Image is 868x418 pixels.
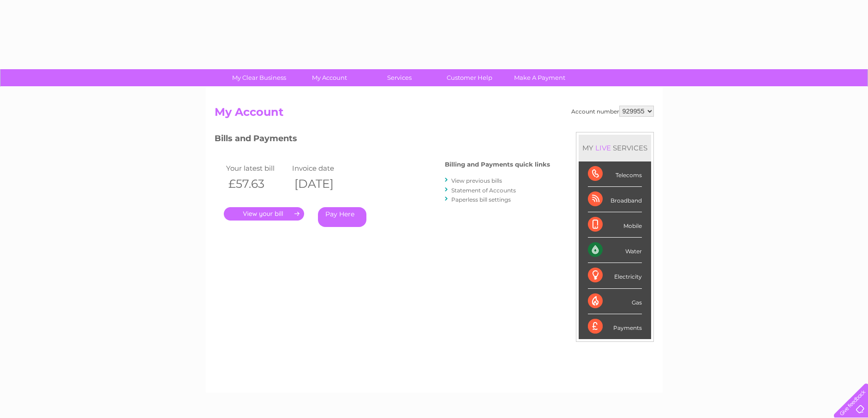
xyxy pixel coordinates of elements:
[588,263,642,288] div: Electricity
[588,314,642,339] div: Payments
[361,69,437,86] a: Services
[224,207,304,221] a: .
[579,135,651,161] div: MY SERVICES
[588,238,642,263] div: Water
[291,69,367,86] a: My Account
[215,132,550,148] h3: Bills and Payments
[318,207,366,227] a: Pay Here
[290,174,356,193] th: [DATE]
[593,143,613,152] div: LIVE
[588,212,642,238] div: Mobile
[445,161,550,168] h4: Billing and Payments quick links
[451,187,516,194] a: Statement of Accounts
[224,162,290,174] td: Your latest bill
[221,69,297,86] a: My Clear Business
[588,289,642,314] div: Gas
[451,177,502,184] a: View previous bills
[588,187,642,212] div: Broadband
[215,106,654,123] h2: My Account
[451,196,511,203] a: Paperless bill settings
[502,69,578,86] a: Make A Payment
[571,106,654,117] div: Account number
[431,69,508,86] a: Customer Help
[224,174,290,193] th: £57.63
[588,161,642,187] div: Telecoms
[290,162,356,174] td: Invoice date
